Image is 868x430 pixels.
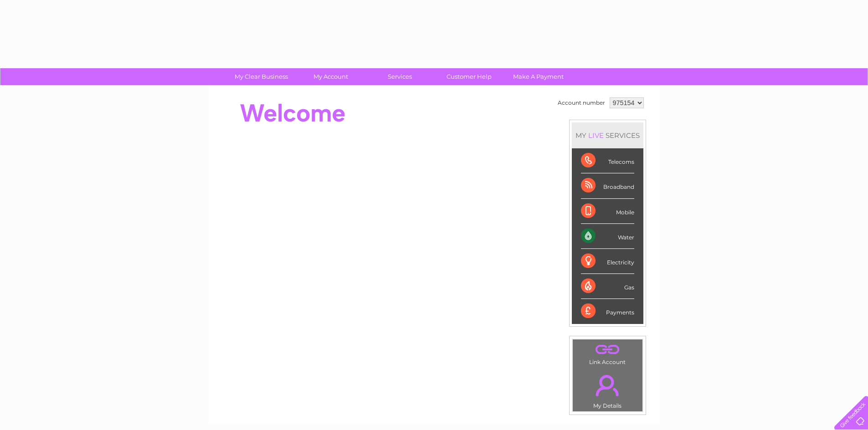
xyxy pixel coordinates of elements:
[431,68,507,85] a: Customer Help
[581,199,634,224] div: Mobile
[572,367,643,412] td: My Details
[581,299,634,324] div: Payments
[581,249,634,274] div: Electricity
[575,342,640,358] a: .
[362,68,437,85] a: Services
[575,369,640,401] a: .
[581,148,634,173] div: Telecoms
[555,95,607,111] td: Account number
[501,68,576,85] a: Make A Payment
[572,339,643,368] td: Link Account
[581,173,634,198] div: Broadband
[581,274,634,299] div: Gas
[581,224,634,249] div: Water
[293,68,368,85] a: My Account
[224,68,299,85] a: My Clear Business
[572,122,643,148] div: MY SERVICES
[586,131,606,140] div: LIVE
